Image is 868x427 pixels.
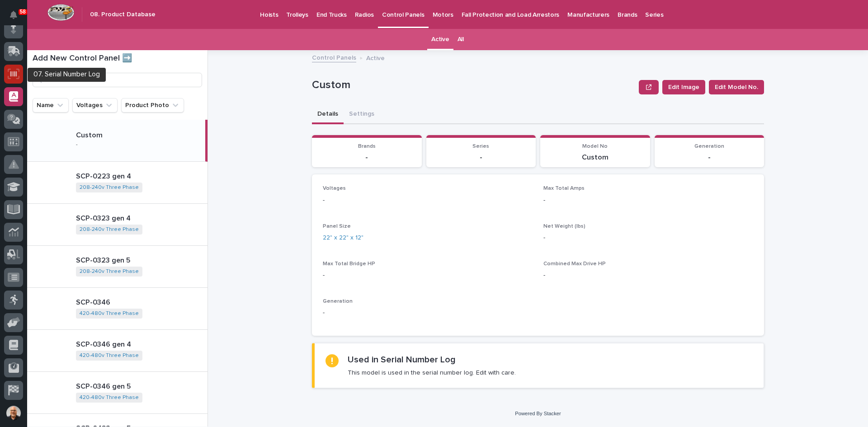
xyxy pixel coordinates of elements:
p: - [323,308,533,318]
h1: Add New Control Panel ➡️ [33,54,202,64]
p: - [543,196,753,205]
span: Max Total Bridge HP [323,261,375,267]
button: Settings [344,105,380,124]
a: SCP-0346 gen 5420-480v Three Phase [27,372,208,414]
p: SCP-0223 gen 4 [76,172,204,181]
a: SCP-0223 gen 4208-240v Three Phase [27,162,208,204]
p: SCP-0323 gen 4 [76,214,204,223]
a: Powered By Stacker [515,411,561,416]
span: Max Total Amps [543,186,585,191]
p: Custom [76,131,202,140]
p: SCP-0346 [76,298,204,307]
span: Net Weight (lbs) [543,224,585,229]
p: - [76,141,78,148]
p: - [317,153,416,162]
button: Edit Image [662,80,705,94]
p: Custom [546,153,645,162]
button: Edit Model No. [709,80,764,94]
p: - [660,153,759,162]
a: SCP-0323 gen 5208-240v Three Phase [27,246,208,288]
a: Control Panels [312,52,356,62]
button: Notifications [4,5,23,24]
button: Details [312,105,344,124]
p: 58 [20,9,26,15]
span: Edit Model No. [715,83,758,92]
a: 208-240v Three Phase [80,226,139,233]
p: SCP-0323 gen 5 [76,256,204,265]
p: Custom [312,79,635,92]
span: Edit Image [668,83,699,92]
span: Brands [358,144,376,149]
button: Voltages [72,98,118,113]
a: SCP-0346420-480v Three Phase [27,288,208,330]
button: Product Photo [121,98,184,113]
a: 208-240v Three Phase [80,268,139,275]
span: Series [472,144,489,149]
a: 420-480v Three Phase [80,310,139,317]
img: Workspace Logo [47,4,74,21]
a: 22" x 22" x 12" [323,233,363,243]
p: - [323,196,533,205]
span: Generation [323,299,353,304]
span: Model No [582,144,608,149]
a: 420-480v Three Phase [80,352,139,359]
a: Active [431,29,449,50]
span: Voltages [323,186,346,191]
a: 208-240v Three Phase [80,184,139,191]
span: Combined Max Drive HP [543,261,606,267]
p: Active [366,52,385,62]
span: Panel Size [323,224,351,229]
div: Notifications58 [11,11,23,25]
p: SCP-0346 gen 4 [76,340,204,349]
p: - [543,233,753,243]
h2: Used in Serial Number Log [348,354,456,365]
h2: 08. Product Database [90,11,156,19]
a: SCP-0323 gen 4208-240v Three Phase [27,204,208,246]
a: All [458,29,464,50]
button: Name [33,98,69,113]
p: SCP-0346 gen 5 [76,382,204,391]
p: - [323,271,533,280]
a: SCP-0346 gen 4420-480v Three Phase [27,330,208,372]
a: Custom- [27,120,208,162]
button: users-avatar [4,404,23,422]
input: Search [33,73,202,87]
a: 420-480v Three Phase [80,394,139,401]
p: - [543,271,753,280]
p: This model is used in the serial number log. Edit with care. [348,369,516,377]
p: - [432,153,531,162]
span: Generation [694,144,724,149]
